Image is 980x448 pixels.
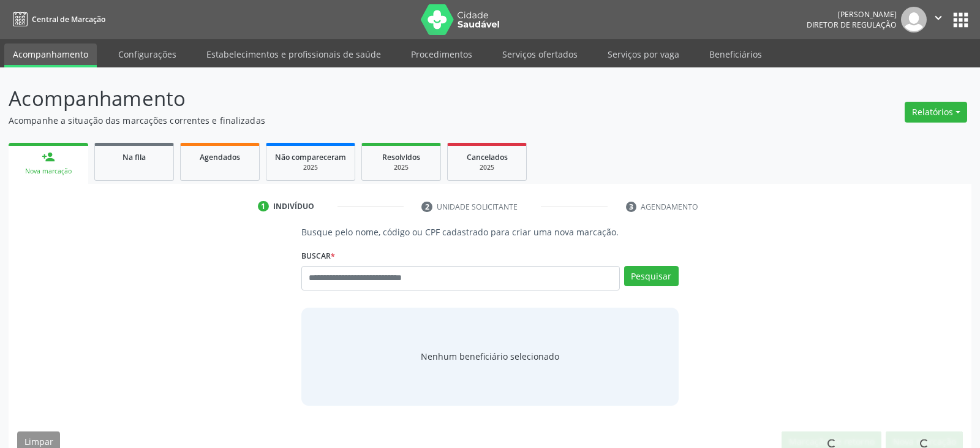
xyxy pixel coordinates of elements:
span: Não compareceram [275,152,346,162]
a: Procedimentos [402,44,481,65]
div: 2025 [456,163,518,172]
label: Buscar [301,247,335,266]
button: apps [950,9,971,31]
button: Pesquisar [624,266,679,287]
div: [PERSON_NAME] [807,9,897,20]
i:  [932,11,945,25]
div: person_add [42,150,55,164]
div: Nova marcação [17,167,80,176]
p: Acompanhe a situação das marcações correntes e finalizadas [9,114,682,127]
a: Estabelecimentos e profissionais de saúde [198,44,390,65]
span: Central de Marcação [32,14,105,25]
span: Na fila [123,152,146,162]
a: Serviços por vaga [599,44,688,65]
div: 1 [258,201,269,212]
button:  [927,7,950,32]
div: Indivíduo [273,201,314,212]
a: Beneficiários [701,44,771,65]
a: Serviços ofertados [494,44,586,65]
a: Central de Marcação [9,9,105,29]
a: Acompanhamento [4,44,97,67]
div: 2025 [275,163,346,172]
span: Agendados [200,152,240,162]
span: Nenhum beneficiário selecionado [421,350,559,363]
span: Cancelados [467,152,508,162]
p: Busque pelo nome, código ou CPF cadastrado para criar uma nova marcação. [301,226,678,238]
p: Acompanhamento [9,83,682,114]
img: img [901,7,927,32]
a: Configurações [110,44,185,65]
button: Relatórios [905,102,967,123]
span: Resolvidos [382,152,420,162]
div: 2025 [371,163,432,172]
span: Diretor de regulação [807,20,897,30]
